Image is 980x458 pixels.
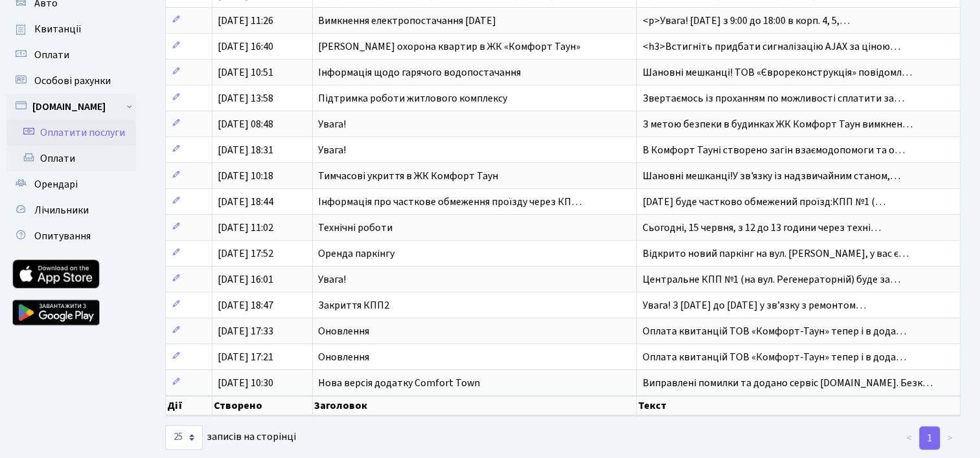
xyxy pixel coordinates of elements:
span: [DATE] 16:40 [218,39,273,54]
a: [DOMAIN_NAME] [6,94,136,120]
span: Шановні мешканці!У зв'язку із надзвичайним станом,… [642,169,900,183]
label: записів на сторінці [165,425,296,450]
span: Орендарі [34,177,78,191]
span: Увага! [318,143,346,157]
span: Інформація про часткове обмеження проїзду через КП… [318,195,582,209]
span: З метою безпеки в будинках ЖК Комфорт Таун вимкнен… [642,117,912,131]
span: [DATE] буде частково обмежений проїзд:КПП №1 (… [642,195,885,209]
span: [DATE] 17:52 [218,246,273,261]
th: Дії [166,396,212,415]
a: Опитування [6,223,136,249]
span: [DATE] 10:51 [218,65,273,80]
a: Оплати [6,146,136,171]
span: [PERSON_NAME] охорона квартир в ЖК «Комфорт Таун» [318,39,580,54]
span: [DATE] 10:30 [218,376,273,390]
a: 1 [919,426,940,450]
span: Шановні мешканці! ТОВ «Єврореконструкція» повідомл… [642,65,911,80]
span: [DATE] 18:44 [218,195,273,209]
select: записів на сторінці [165,425,203,450]
span: Оплати [34,48,69,62]
span: Оплата квитанцій ТОВ «Комфорт-Таун» тепер і в дода… [642,324,906,338]
span: Увага! [318,117,346,131]
span: <h3>Встигніть придбати сигналізацію AJAX за ціною… [642,39,900,54]
span: Оренда паркінгу [318,246,394,261]
span: [DATE] 10:18 [218,169,273,183]
a: Оплати [6,42,136,68]
span: [DATE] 17:33 [218,324,273,338]
span: Особові рахунки [34,74,111,88]
a: Оплатити послуги [6,120,136,146]
a: Орендарі [6,171,136,197]
span: Оплата квитанцій ТОВ «Комфорт-Таун» тепер і в дода… [642,350,906,364]
span: Опитування [34,229,91,243]
a: Особові рахунки [6,68,136,94]
span: [DATE] 13:58 [218,91,273,105]
span: Увага! З [DATE] до [DATE] у зв’язку з ремонтом… [642,298,865,312]
a: Лічильники [6,197,136,223]
span: Оновлення [318,324,369,338]
span: Центральне КПП №1 (на вул. Регенераторній) буде за… [642,272,900,287]
span: [DATE] 18:31 [218,143,273,157]
span: Нова версія додатку Comfort Town [318,376,480,390]
span: Підтримка роботи житлового комплексу [318,91,507,105]
span: Відкрито новий паркінг на вул. [PERSON_NAME], у вас є… [642,246,908,261]
span: [DATE] 11:26 [218,14,273,28]
span: [DATE] 11:02 [218,221,273,235]
span: Тимчасові укриття в ЖК Комфорт Таун [318,169,498,183]
span: [DATE] 08:48 [218,117,273,131]
span: <p>Увага! [DATE] з 9:00 до 18:00 в корп. 4, 5,… [642,14,849,28]
span: Виправлені помилки та додано сервіс [DOMAIN_NAME]. Безк… [642,376,932,390]
a: Квитанції [6,16,136,42]
th: Створено [212,396,313,415]
span: Вимкнення електропостачання [DATE] [318,14,496,28]
span: Увага! [318,272,346,287]
span: [DATE] 18:47 [218,298,273,312]
span: Інформація щодо гарячого водопостачання [318,65,521,80]
span: Сьогодні, 15 червня, з 12 до 13 години через техні… [642,221,880,235]
span: [DATE] 17:21 [218,350,273,364]
span: Оновлення [318,350,369,364]
th: Текст [637,396,961,415]
span: Звертаємось із проханням по можливості сплатити за… [642,91,904,105]
span: В Комфорт Тауні створено загін взаємодопомоги та о… [642,143,904,157]
span: Технічні роботи [318,221,393,235]
span: Квитанції [34,22,82,36]
span: Лічильники [34,203,89,217]
span: [DATE] 16:01 [218,272,273,287]
span: Закриття КПП2 [318,298,389,312]
th: Заголовок [313,396,637,415]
